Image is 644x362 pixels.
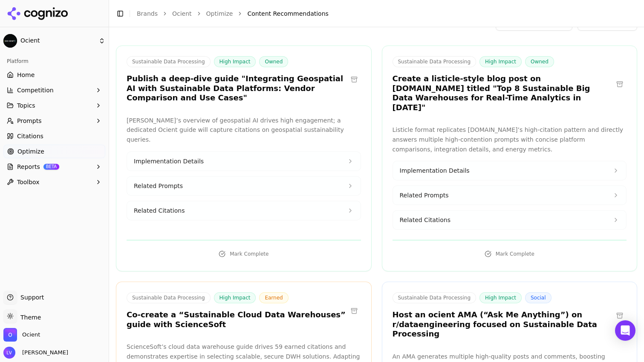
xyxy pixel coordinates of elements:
[393,310,613,339] h3: Host an ocient AMA (“Ask Me Anything”) on r/dataengineering focused on Sustainable Data Processing
[3,328,17,342] img: Ocient
[393,161,627,180] button: Implementation Details
[3,99,105,112] button: Topics
[3,68,105,82] a: Home
[17,147,44,156] span: Optimize
[127,201,361,220] button: Related Citations
[259,292,288,303] span: Earned
[127,247,361,261] button: Mark Complete
[127,177,361,195] button: Related Prompts
[137,9,620,18] nav: breadcrumb
[525,292,552,303] span: Social
[137,10,158,17] a: Brands
[134,157,204,165] span: Implementation Details
[393,211,627,229] button: Related Citations
[17,117,42,125] span: Prompts
[393,125,627,154] p: Listicle format replicates [DOMAIN_NAME]’s high-citation pattern and directly answers multiple hi...
[20,37,95,45] span: Ocient
[127,152,361,171] button: Implementation Details
[3,83,105,97] button: Competition
[479,56,522,67] span: High Impact
[400,166,470,175] span: Implementation Details
[17,101,35,110] span: Topics
[3,34,17,48] img: Ocient
[615,320,635,341] div: Open Intercom Messenger
[393,292,477,303] span: Sustainable Data Processing
[3,160,105,174] button: ReportsBETA
[479,292,522,303] span: High Impact
[17,178,40,186] span: Toolbox
[127,56,211,67] span: Sustainable Data Processing
[259,56,288,67] span: Owned
[525,56,554,67] span: Owned
[127,74,347,103] h3: Publish a deep-dive guide "Integrating Geospatial AI with Sustainable Data Platforms: Vendor Comp...
[347,73,361,86] button: Archive recommendation
[214,56,256,67] span: High Impact
[3,175,105,189] button: Toolbox
[247,9,328,18] span: Content Recommendations
[17,293,44,302] span: Support
[3,347,68,359] button: Open user button
[3,145,105,158] a: Optimize
[206,9,233,18] a: Optimize
[134,206,185,215] span: Related Citations
[3,114,105,128] button: Prompts
[127,310,347,329] h3: Co-create a “Sustainable Cloud Data Warehouses” guide with ScienceSoft
[17,71,35,79] span: Home
[400,216,451,224] span: Related Citations
[43,164,59,170] span: BETA
[17,162,40,171] span: Reports
[3,129,105,143] a: Citations
[393,74,613,112] h3: Create a listicle-style blog post on [DOMAIN_NAME] titled "Top 8 Sustainable Big Data Warehouses ...
[393,56,477,67] span: Sustainable Data Processing
[17,314,41,321] span: Theme
[613,309,627,322] button: Archive recommendation
[134,182,183,190] span: Related Prompts
[17,132,43,140] span: Citations
[127,116,361,145] p: [PERSON_NAME]’s overview of geospatial AI drives high engagement; a dedicated Ocient guide will c...
[613,77,627,91] button: Archive recommendation
[172,9,192,18] a: Ocient
[347,304,361,318] button: Archive recommendation
[19,349,68,356] span: [PERSON_NAME]
[393,186,627,205] button: Related Prompts
[400,191,449,200] span: Related Prompts
[214,292,256,303] span: High Impact
[127,292,211,303] span: Sustainable Data Processing
[17,86,54,94] span: Competition
[3,328,40,342] button: Open organization switcher
[3,347,15,359] img: Leah Valentine
[393,247,627,261] button: Mark Complete
[22,331,40,339] span: Ocient
[3,54,105,68] div: Platform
